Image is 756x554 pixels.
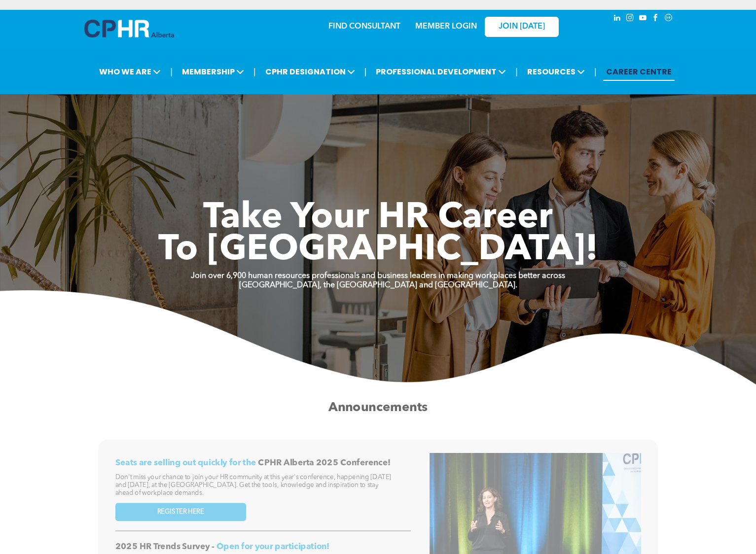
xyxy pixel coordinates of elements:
[115,459,256,467] span: Seats are selling out quickly for the
[157,508,204,516] span: REGISTER HERE
[115,474,391,496] span: Don't miss your chance to join your HR community at this year's conference, happening [DATE] and ...
[638,12,648,26] a: youtube
[170,62,173,82] li: |
[650,12,661,26] a: facebook
[485,17,559,37] a: JOIN [DATE]
[115,543,215,551] span: 2025 HR Trends Survey -
[515,62,518,82] li: |
[663,12,674,26] a: Social network
[191,272,565,280] strong: Join over 6,900 human resources professionals and business leaders in making workplaces better ac...
[612,12,623,26] a: linkedin
[262,63,358,81] span: CPHR DESIGNATION
[524,63,588,81] span: RESOURCES
[594,62,597,82] li: |
[158,233,598,268] span: To [GEOGRAPHIC_DATA]!
[216,543,329,551] span: Open for your participation!
[328,23,400,31] a: FIND CONSULTANT
[203,201,553,236] span: Take Your HR Career
[364,62,367,82] li: |
[625,12,636,26] a: instagram
[115,503,246,521] a: REGISTER HERE
[84,20,174,37] img: A blue and white logo for cp alberta
[253,62,256,82] li: |
[499,22,545,32] span: JOIN [DATE]
[415,23,477,31] a: MEMBER LOGIN
[179,63,247,81] span: MEMBERSHIP
[603,63,675,81] a: CAREER CENTRE
[258,459,391,467] span: CPHR Alberta 2025 Conference!
[373,63,509,81] span: PROFESSIONAL DEVELOPMENT
[328,401,428,414] span: Announcements
[239,281,517,289] strong: [GEOGRAPHIC_DATA], the [GEOGRAPHIC_DATA] and [GEOGRAPHIC_DATA].
[96,63,164,81] span: WHO WE ARE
